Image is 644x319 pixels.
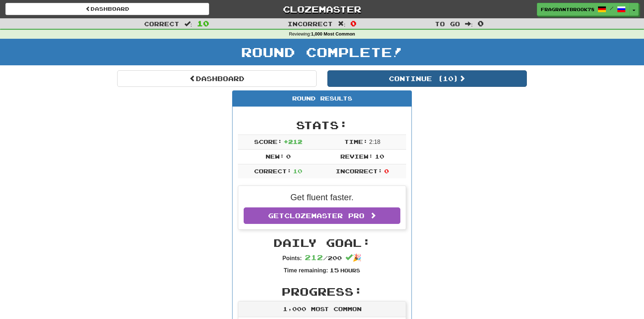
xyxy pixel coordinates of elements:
span: Incorrect: [336,168,382,174]
span: 🎉 [345,254,362,262]
a: Dashboard [5,3,209,15]
div: 1,000 Most Common [238,301,406,317]
a: GetClozemaster Pro [244,207,400,224]
span: : [184,21,192,27]
button: Continue (10) [327,70,527,87]
small: Hours [340,267,360,273]
span: New: [266,153,284,160]
span: 0 [384,168,389,174]
span: 0 [350,19,356,28]
span: 15 [330,267,339,273]
strong: Time remaining: [284,267,328,273]
a: Dashboard [117,70,317,87]
a: FragrantBrook7849 / [537,3,630,16]
span: 0 [478,19,484,28]
h2: Daily Goal: [238,237,406,249]
span: 10 [293,168,302,174]
span: Score: [254,138,282,145]
span: : [465,21,473,27]
span: Incorrect [287,20,333,27]
span: 10 [375,153,384,160]
h2: Stats: [238,119,406,131]
strong: 1,000 Most Common [311,32,355,37]
span: Clozemaster Pro [284,212,364,220]
a: Clozemaster [220,3,424,15]
span: / [610,6,613,11]
p: Get fluent faster. [244,191,400,203]
span: 0 [286,153,291,160]
span: : [338,21,346,27]
span: 10 [197,19,209,28]
h1: Round Complete! [3,45,641,59]
div: Round Results [233,91,411,107]
span: Correct: [254,168,291,174]
strong: Points: [282,255,302,261]
span: Correct [144,20,179,27]
span: + 212 [284,138,302,145]
span: Review: [340,153,373,160]
span: FragrantBrook7849 [541,6,594,13]
span: 2 : 18 [369,139,380,145]
span: 212 [305,253,323,262]
span: Time: [344,138,368,145]
span: / 200 [305,254,342,261]
h2: Progress: [238,286,406,297]
span: To go [435,20,460,27]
